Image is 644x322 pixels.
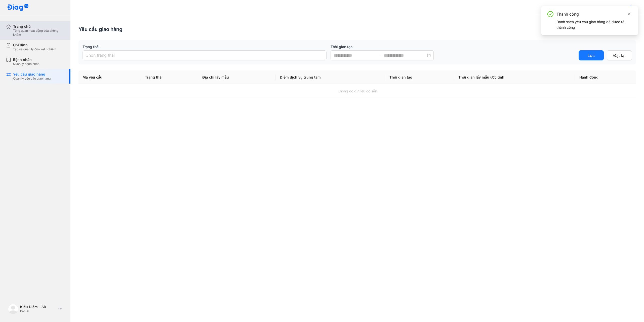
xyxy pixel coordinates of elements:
div: Chỉ định [13,43,56,47]
div: Thành công [556,11,632,17]
div: Tổng quan hoạt động của phòng khám [13,29,64,37]
img: logo [7,4,29,12]
button: Đặt lại [607,50,632,60]
img: logo [8,304,18,314]
th: Trạng thái [141,70,198,84]
span: close [627,12,631,16]
div: Danh sách yêu cầu giao hàng đã được tải thành công [556,19,632,30]
th: Thời gian lấy mẫu ước tính [454,70,575,84]
div: Bác sĩ [20,309,56,313]
th: Địa chỉ lấy mẫu [198,70,276,84]
span: to [378,53,382,57]
th: Thời gian tạo [385,70,455,84]
button: Lọc [579,50,604,60]
label: Thời gian tạo [331,44,575,49]
div: Quản lý bệnh nhân [13,62,39,66]
div: Yêu cầu giao hàng [78,26,123,33]
div: Yêu cầu giao hàng [13,72,51,77]
div: Kiều Diễm - SR [20,305,56,309]
div: Tạo và quản lý đơn xét nghiệm [13,47,56,51]
span: Lọc [588,52,595,59]
span: check-circle [547,11,553,17]
th: Hành động [575,70,636,84]
th: Mã yêu cầu [78,70,141,84]
td: Không có dữ liệu có sẵn [78,84,636,98]
label: Trạng thái [83,44,327,49]
span: swap-right [378,53,382,57]
div: Trang chủ [13,24,64,29]
div: Bệnh nhân [13,57,39,62]
div: Quản lý yêu cầu giao hàng [13,77,51,81]
span: Đặt lại [613,52,625,59]
th: Điểm dịch vụ trung tâm [276,70,385,84]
